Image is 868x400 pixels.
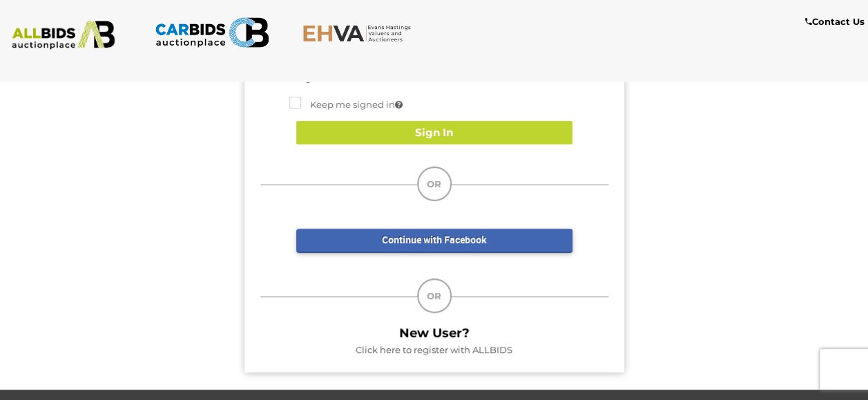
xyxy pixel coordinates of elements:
div: OR [417,166,452,201]
b: New User? [399,325,470,341]
button: Sign In [296,121,572,145]
b: Contact Us [805,16,865,27]
img: EHVA.com.au [302,24,417,42]
a: Continue with Facebook [296,229,572,253]
img: CARBIDS.com.au [155,14,269,51]
a: Click here to register with ALLBIDS [356,344,512,355]
label: Keep me signed in [289,97,403,113]
img: ALLBIDS.com.au [6,21,121,50]
a: Contact Us [805,14,868,30]
div: OR [417,278,452,313]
